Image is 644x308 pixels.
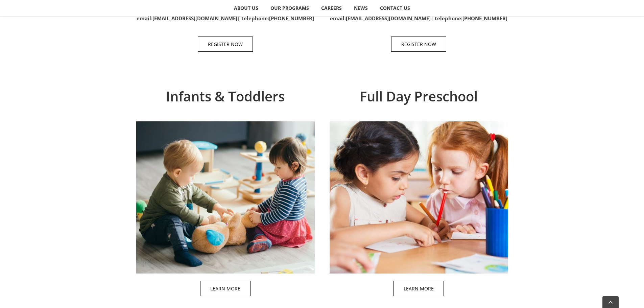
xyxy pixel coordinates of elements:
a: CAREERS [315,1,348,15]
span: CAREERS [321,6,342,10]
a: [PHONE_NUMBER] [462,15,507,22]
a: REGISTER NOW [198,37,253,52]
a: OUR PROGRAMS [265,1,315,15]
a: [EMAIL_ADDRESS][DOMAIN_NAME] [346,15,431,22]
a: [PHONE_NUMBER] [269,15,314,22]
strong: email: | telephone: [137,15,314,22]
a: REGISTER NOW [391,37,446,52]
span: REGISTER NOW [208,41,243,47]
span: REGISTER NOW [401,41,436,47]
a: ABOUT US [228,1,264,15]
span: ABOUT US [234,6,258,10]
strong: email: | telephone: [330,15,507,22]
span: NEWS [354,6,368,10]
span: CONTACT US [380,6,410,10]
a: [EMAIL_ADDRESS][DOMAIN_NAME] [152,15,237,22]
a: NEWS [348,1,374,15]
span: OUR PROGRAMS [270,6,309,10]
a: CONTACT US [374,1,416,15]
